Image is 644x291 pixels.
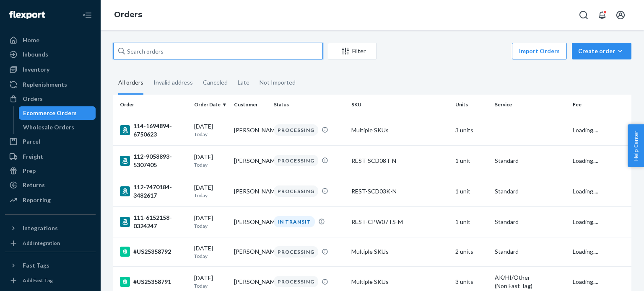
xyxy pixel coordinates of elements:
[120,277,187,287] div: #US25358791
[5,63,96,76] a: Inventory
[194,131,227,138] p: Today
[113,95,191,115] th: Order
[194,244,227,260] div: [DATE]
[194,122,227,138] div: [DATE]
[569,206,631,237] td: Loading....
[495,273,566,282] p: AK/HI/Other
[260,72,296,93] div: Not Imported
[194,153,227,168] div: [DATE]
[274,124,318,136] div: PROCESSING
[231,145,270,176] td: [PERSON_NAME]
[274,216,315,227] div: IN TRANSIT
[23,261,49,270] div: Fast Tags
[5,33,96,47] a: Home
[231,237,270,266] td: [PERSON_NAME]
[194,222,227,229] p: Today
[23,123,74,131] div: Wholesale Orders
[452,237,492,266] td: 2 units
[120,214,187,230] div: 111-6152158-0324247
[120,152,187,169] div: 112-9058893-5307405
[23,95,43,103] div: Orders
[452,95,492,115] th: Units
[114,10,142,19] a: Orders
[612,7,629,23] button: Open account menu
[572,43,631,59] button: Create order
[274,246,318,258] div: PROCESSING
[274,185,318,197] div: PROCESSING
[23,224,58,232] div: Integrations
[23,80,67,89] div: Replenishments
[5,92,96,106] a: Orders
[452,176,492,206] td: 1 unit
[569,237,631,266] td: Loading....
[270,95,348,115] th: Status
[328,43,377,59] button: Filter
[194,214,227,229] div: [DATE]
[23,196,51,204] div: Reporting
[5,238,96,248] a: Add Integration
[238,72,249,93] div: Late
[194,192,227,199] p: Today
[5,221,96,235] button: Integrations
[194,282,227,289] p: Today
[512,43,567,59] button: Import Orders
[23,277,53,284] div: Add Fast Tag
[351,187,448,196] div: REST-SCD03K-N
[578,47,625,55] div: Create order
[19,106,96,120] a: Ecommerce Orders
[495,282,566,290] div: (Non Fast Tag)
[328,47,376,55] div: Filter
[113,43,323,59] input: Search orders
[569,95,631,115] th: Fee
[194,161,227,168] p: Today
[194,274,227,289] div: [DATE]
[5,135,96,148] a: Parcel
[107,3,149,27] ol: breadcrumbs
[5,150,96,163] a: Freight
[452,115,492,145] td: 3 units
[231,206,270,237] td: [PERSON_NAME]
[153,72,193,93] div: Invalid address
[23,137,40,146] div: Parcel
[5,78,96,91] a: Replenishments
[274,276,318,287] div: PROCESSING
[194,183,227,199] div: [DATE]
[351,157,448,165] div: REST-SCD08T-N
[118,72,143,95] div: All orders
[194,252,227,260] p: Today
[495,247,566,256] p: Standard
[231,115,270,145] td: [PERSON_NAME]
[234,101,267,108] div: Customer
[23,109,77,117] div: Ecommerce Orders
[628,124,644,167] button: Help Center
[5,164,96,178] a: Prep
[9,11,45,19] img: Flexport logo
[5,276,96,286] a: Add Fast Tag
[191,95,231,115] th: Order Date
[5,259,96,272] button: Fast Tags
[23,36,39,44] div: Home
[351,218,448,226] div: REST-CPW07TS-M
[23,50,48,59] div: Inbounds
[120,247,187,257] div: #US25358792
[348,237,452,266] td: Multiple SKUs
[5,48,96,61] a: Inbounds
[452,145,492,176] td: 1 unit
[23,65,49,74] div: Inventory
[575,7,592,23] button: Open Search Box
[231,176,270,206] td: [PERSON_NAME]
[5,193,96,207] a: Reporting
[495,187,566,196] p: Standard
[569,145,631,176] td: Loading....
[495,218,566,226] p: Standard
[569,115,631,145] td: Loading....
[274,155,318,166] div: PROCESSING
[491,95,569,115] th: Service
[5,178,96,192] a: Returns
[19,121,96,134] a: Wholesale Orders
[569,176,631,206] td: Loading....
[348,95,452,115] th: SKU
[495,157,566,165] p: Standard
[79,7,96,23] button: Close Navigation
